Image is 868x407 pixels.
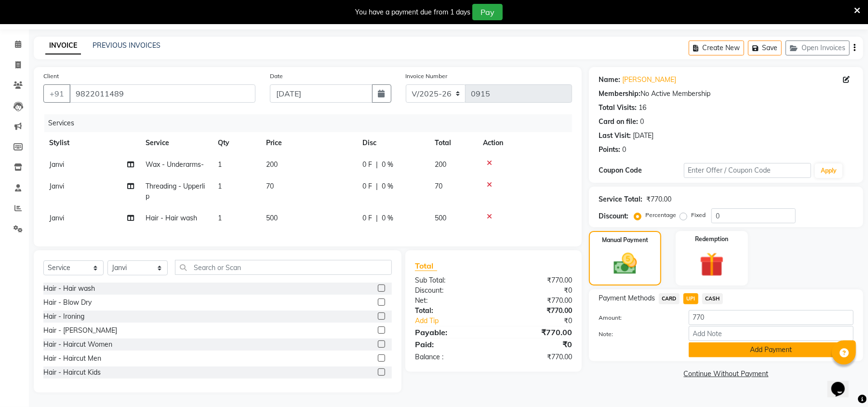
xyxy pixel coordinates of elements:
span: Janvi [49,182,64,190]
span: | [376,213,378,223]
span: UPI [683,293,698,304]
input: Search or Scan [175,260,392,275]
div: Paid: [408,339,494,350]
div: ₹770.00 [494,352,579,362]
span: Janvi [49,160,64,169]
label: Fixed [691,211,706,219]
th: Price [260,132,357,154]
div: 0 [640,117,644,127]
span: 500 [435,214,446,222]
button: Apply [815,163,842,178]
div: 0 [622,145,626,155]
div: Membership: [599,89,641,99]
span: 200 [435,160,446,169]
div: ₹0 [494,285,579,296]
span: Hair - Hair wash [146,214,197,222]
span: Threading - Upperlip [146,182,205,201]
button: +91 [43,84,70,103]
th: Stylist [43,132,140,154]
span: 500 [266,214,278,222]
div: ₹770.00 [646,194,671,204]
span: Janvi [49,214,64,222]
th: Disc [357,132,429,154]
span: 0 % [382,160,393,170]
span: 0 F [362,213,372,223]
th: Action [477,132,572,154]
a: [PERSON_NAME] [622,75,676,85]
div: Hair - Hair wash [43,284,95,294]
input: Search by Name/Mobile/Email/Code [69,84,255,103]
span: | [376,181,378,191]
button: Open Invoices [786,41,850,55]
div: Net: [408,296,494,306]
div: ₹770.00 [494,326,579,338]
img: _cash.svg [606,250,644,277]
span: Wax - Underarms- [146,160,204,169]
div: ₹770.00 [494,306,579,316]
div: 16 [639,103,646,113]
div: Discount: [408,285,494,296]
span: CARD [659,293,680,304]
div: You have a payment due from 1 days [355,7,470,17]
div: Last Visit: [599,131,631,141]
div: Hair - [PERSON_NAME] [43,326,117,336]
div: Total Visits: [599,103,637,113]
div: Hair - Haircut Women [43,339,112,350]
a: Add Tip [408,316,508,326]
div: No Active Membership [599,89,854,99]
div: Balance : [408,352,494,362]
span: 0 % [382,213,393,223]
input: Add Note [689,326,854,341]
div: Points: [599,145,620,155]
button: Add Payment [689,342,854,357]
span: 70 [435,182,442,190]
div: Total: [408,306,494,316]
label: Client [43,72,59,81]
span: Total [415,261,437,271]
span: 200 [266,160,278,169]
a: Continue Without Payment [591,369,861,379]
div: Hair - Haircut Men [43,353,101,364]
label: Percentage [645,211,676,219]
span: CASH [702,293,723,304]
div: ₹0 [494,339,579,350]
div: Services [44,114,579,132]
input: Amount [689,310,854,325]
iframe: chat widget [828,368,858,397]
span: 1 [218,182,222,190]
div: Hair - Haircut Kids [43,367,101,378]
th: Service [140,132,212,154]
span: 0 % [382,181,393,191]
a: PREVIOUS INVOICES [93,41,160,50]
button: Save [748,41,782,55]
label: Redemption [695,235,728,244]
th: Total [429,132,477,154]
div: Name: [599,75,620,85]
span: Payment Methods [599,293,655,303]
div: ₹770.00 [494,296,579,306]
div: Hair - Blow Dry [43,298,92,308]
span: 1 [218,160,222,169]
a: INVOICE [45,37,81,54]
div: Card on file: [599,117,638,127]
th: Qty [212,132,260,154]
label: Note: [591,330,681,339]
input: Enter Offer / Coupon Code [684,163,811,178]
div: [DATE] [633,131,654,141]
div: Coupon Code [599,165,683,176]
span: 70 [266,182,274,190]
div: Service Total: [599,194,642,204]
span: 1 [218,214,222,222]
div: Hair - Ironing [43,312,84,322]
img: _gift.svg [692,249,732,280]
label: Manual Payment [602,236,648,244]
button: Create New [689,41,744,55]
div: Discount: [599,211,628,221]
div: ₹0 [508,316,579,326]
label: Amount: [591,313,681,322]
div: ₹770.00 [494,275,579,285]
div: Payable: [408,326,494,338]
div: Sub Total: [408,275,494,285]
span: 0 F [362,160,372,170]
label: Date [270,72,283,81]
